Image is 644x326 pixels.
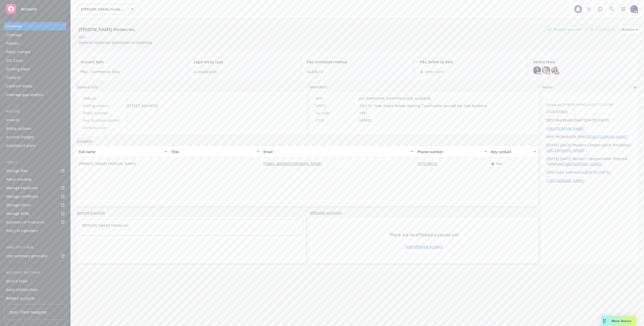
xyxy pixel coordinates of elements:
a: Service team [4,277,66,285]
div: Overview [6,22,22,30]
div: Coverage gap analysis [6,91,44,99]
a: [EMAIL_ADDRESS][DOMAIN_NAME] [263,161,326,166]
span: - [546,96,621,102]
a: Loss summary generator [4,252,66,260]
a: [URL][DOMAIN_NAME] [546,148,584,153]
a: add [632,84,638,90]
p: [BPO Workbook DRAFT][DATE]-[DATE] [546,117,634,123]
div: Analytics hub [4,245,66,250]
a: Manage BORs [4,210,66,218]
span: Open Client Navigator [9,309,47,315]
button: Actions [622,24,638,35]
span: There are no affiliated accounts yet [389,232,458,238]
a: Contacts [4,74,66,82]
div: NAICS [316,103,357,108]
a: SSC Cases [4,56,66,64]
span: - [126,125,128,130]
span: General info [77,84,98,90]
div: Email [263,149,408,154]
a: [URL][DOMAIN_NAME] [546,126,584,131]
span: Legal entity type [194,59,295,64]
button: [PERSON_NAME] Homes Inc. [77,4,140,14]
div: Policy changes [6,48,31,56]
span: General contractor specialized in carpentry [79,40,152,45]
div: Website [83,96,124,101]
div: Policy checking [6,175,31,183]
div: Total Rewards [588,26,618,32]
a: - [126,96,128,101]
div: Key contact [491,149,531,154]
a: Summary of insurance [4,218,66,226]
span: 236115 - New Single-Family Housing Construction (except For-Sale Builders) [359,103,487,108]
a: Quoting plans [4,65,66,73]
div: Full name [79,149,162,154]
div: Mailing address [83,103,124,108]
div: Manage certificates [6,192,39,201]
a: Related accounts [4,294,66,302]
a: Policy checking [4,175,66,183]
div: Installment plans [6,142,35,150]
span: Account type [81,59,182,64]
span: P&C - Commercial lines [81,69,182,74]
div: -Updatedby [PERSON_NAME] on [DATE] 2:43 PMCSLB 597832[BPO Workbook DRAFT][DATE]-[DATE][URL][DOMAI... [542,92,638,187]
span: Accounts [21,7,37,11]
a: [PERSON_NAME] Homes Inc. [82,223,130,228]
p: [[DATE]-[DATE] Workers Compensation PandaDoc] [546,142,634,153]
div: Manage files [6,167,27,175]
span: Identifiers [310,84,327,90]
a: Contract review [4,82,66,90]
div: Coverage [6,31,22,39]
span: [PERSON_NAME] Homes Inc. [81,7,125,12]
div: Loss summary generator [6,252,48,260]
span: [PERSON_NAME] [PERSON_NAME] [79,161,136,166]
a: Contacts [77,138,92,144]
div: Account settings [4,270,66,275]
a: [URL][DOMAIN_NAME] [546,178,584,183]
a: Policy AI ingestions [4,227,66,235]
span: Nova Assist [612,319,631,323]
div: Service team [6,277,28,285]
div: Contract review [6,82,32,90]
a: Accounts [4,2,66,16]
span: P&C estimated revenue [307,59,408,64]
img: photo [533,66,541,74]
button: Title [169,146,261,158]
div: Invoices [6,116,20,124]
a: Affiliated accounts [310,210,342,215]
a: Manage certificates [4,192,66,201]
div: Phone number [417,149,482,154]
a: 7075758525 [417,161,441,166]
span: - [126,118,128,123]
div: Title [171,149,254,154]
span: $4,698.12 [307,69,408,74]
a: Billing updates [4,124,66,133]
div: Drag to move [601,316,608,326]
div: [PERSON_NAME] Homes Inc. [77,26,138,33]
span: P&C follow up date [420,59,521,64]
span: - [171,161,172,166]
span: 597832 [359,118,371,123]
img: photo [542,66,550,74]
span: [US_EMPLOYER_IDENTIFICATION_NUMBER] [359,96,431,101]
div: Billing [4,109,66,114]
a: Invoices [4,116,66,124]
div: Manage exposures [6,184,38,192]
a: Coverage [4,31,66,39]
img: photo [630,5,638,13]
div: Company size [83,125,124,130]
div: Related accounts [6,294,35,302]
a: Policy changes [4,48,66,56]
div: Policy AI ingestions [6,227,38,235]
a: Add affiliated account [406,244,442,249]
a: Search [607,4,617,14]
p: [[DATE]-[DATE] Workers Compensation Proposal Template] [546,156,634,167]
div: Policies [6,39,19,47]
div: Billing updates [6,124,31,133]
button: Email [261,146,415,158]
a: Sales relationships [4,286,66,294]
a: Manage exposures [4,184,66,192]
span: Service team [533,59,634,64]
a: Stop snowing [584,4,594,14]
button: Full name [77,146,169,158]
div: SSC Cases [6,56,23,64]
